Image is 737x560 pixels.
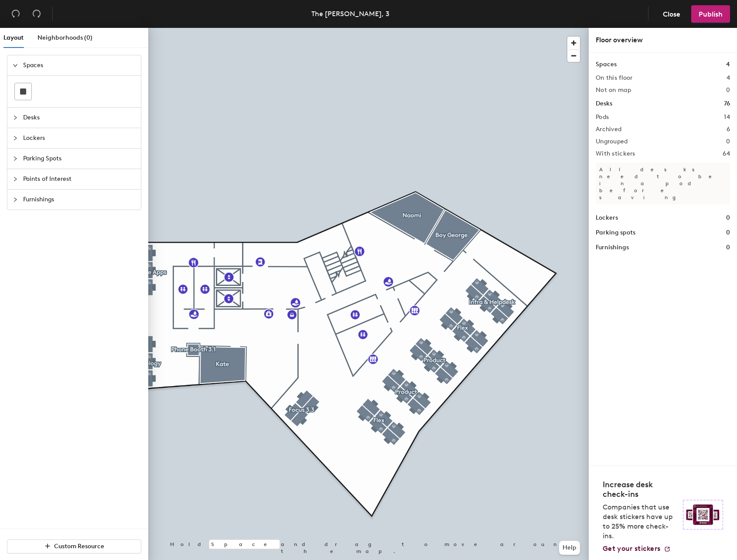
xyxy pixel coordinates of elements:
[727,75,730,81] h2: 4
[596,87,631,94] h2: Not on map
[683,500,723,529] img: Sticker logo
[559,541,580,555] button: Help
[726,243,730,252] h1: 0
[7,540,141,553] button: Custom Resource
[13,156,18,161] span: collapsed
[13,115,18,120] span: collapsed
[727,126,730,133] h2: 6
[13,176,18,182] span: collapsed
[603,502,678,541] p: Companies that use desk stickers have up to 25% more check-ins.
[691,5,730,23] button: Publish
[699,10,723,18] span: Publish
[3,34,24,41] span: Layout
[23,169,136,189] span: Points of Interest
[7,5,24,23] button: Undo (⌘ + Z)
[28,5,45,23] button: Redo (⌘ + ⇧ + Z)
[596,228,635,238] h1: Parking spots
[23,149,136,169] span: Parking Spots
[723,150,730,157] h2: 64
[596,60,617,69] h1: Spaces
[663,10,680,18] span: Close
[13,136,18,141] span: collapsed
[13,197,18,202] span: collapsed
[655,5,688,23] button: Close
[726,138,730,145] h2: 0
[726,87,730,94] h2: 0
[596,150,635,157] h2: With stickers
[596,138,628,145] h2: Ungrouped
[23,190,136,210] span: Furnishings
[596,243,629,252] h1: Furnishings
[596,114,609,121] h2: Pods
[603,544,660,553] span: Get your stickers
[603,480,678,499] h4: Increase desk check-ins
[596,75,633,81] h2: On this floor
[23,108,136,128] span: Desks
[724,99,730,109] h1: 76
[13,63,18,68] span: expanded
[726,213,730,223] h1: 0
[596,35,730,45] div: Floor overview
[38,34,92,41] span: Neighborhoods (0)
[724,114,730,121] h2: 14
[54,543,104,550] span: Custom Resource
[726,60,730,69] h1: 4
[726,228,730,238] h1: 0
[23,55,136,75] span: Spaces
[596,126,621,133] h2: Archived
[596,99,612,109] h1: Desks
[596,213,618,223] h1: Lockers
[596,163,730,204] p: All desks need to be in a pod before saving
[23,128,136,148] span: Lockers
[603,544,671,553] a: Get your stickers
[311,8,389,19] div: The [PERSON_NAME], 3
